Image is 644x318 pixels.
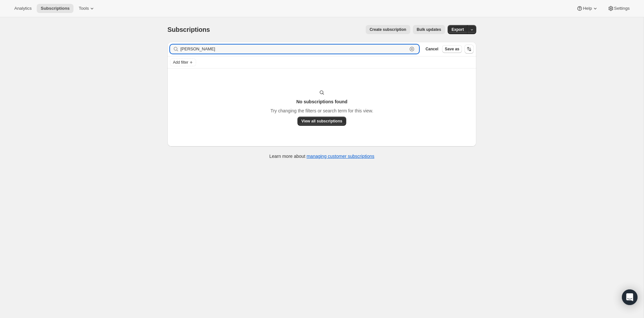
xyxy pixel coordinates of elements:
[41,6,70,11] span: Subscriptions
[572,4,602,13] button: Help
[366,25,410,34] button: Create subscription
[296,98,347,105] h3: No subscriptions found
[370,27,406,32] span: Create subscription
[14,6,32,11] span: Analytics
[297,117,346,126] button: View all subscriptions
[180,45,407,54] input: Filter subscribers
[301,119,342,124] span: View all subscriptions
[417,27,441,32] span: Bulk updates
[583,6,592,11] span: Help
[452,27,464,32] span: Export
[604,4,634,13] button: Settings
[170,58,196,66] button: Add filter
[10,4,35,13] button: Analytics
[614,6,630,11] span: Settings
[79,6,89,11] span: Tools
[270,108,373,114] p: Try changing the filters or search term for this view.
[442,45,462,53] button: Save as
[409,46,415,52] button: Clear
[307,154,375,159] a: managing customer subscriptions
[75,4,99,13] button: Tools
[448,25,468,34] button: Export
[426,46,438,52] span: Cancel
[445,46,459,52] span: Save as
[173,60,188,65] span: Add filter
[423,45,441,53] button: Cancel
[167,26,210,33] span: Subscriptions
[413,25,445,34] button: Bulk updates
[465,45,474,54] button: Sort the results
[37,4,73,13] button: Subscriptions
[269,153,375,159] p: Learn more about
[622,289,637,305] div: Open Intercom Messenger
